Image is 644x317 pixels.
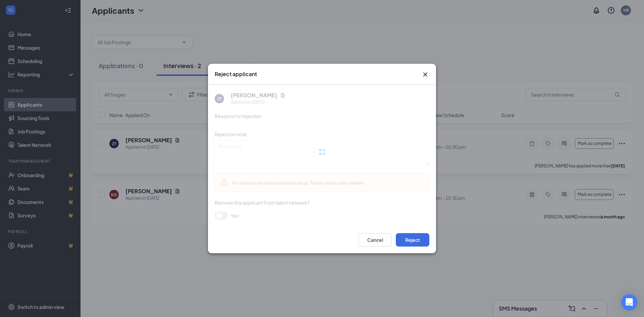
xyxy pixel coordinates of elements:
h3: Reject applicant [215,70,257,78]
button: Cancel [358,233,392,247]
svg: Cross [421,70,429,78]
button: Reject [396,233,429,247]
button: Close [421,70,429,78]
div: Open Intercom Messenger [621,294,637,310]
